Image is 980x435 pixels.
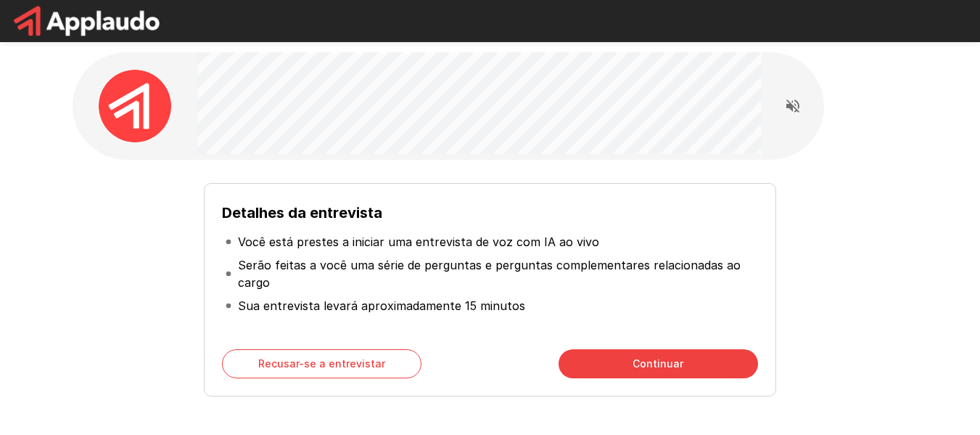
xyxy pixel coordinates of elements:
font: Continuar [633,357,683,370]
font: Sua entrevista levará aproximadamente 15 minutos [238,298,525,313]
img: applaudo_avatar.png [99,70,171,142]
button: Recusar-se a entrevistar [222,349,421,378]
font: Serão feitas a você uma série de perguntas e perguntas complementares relacionadas ao cargo [238,258,741,290]
font: Recusar-se a entrevistar [258,357,385,370]
font: Detalhes da entrevista [222,204,382,221]
button: Leia as perguntas em voz alta [778,92,807,121]
font: Você está prestes a iniciar uma entrevista de voz com IA ao vivo [238,235,599,249]
button: Continuar [559,349,758,378]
